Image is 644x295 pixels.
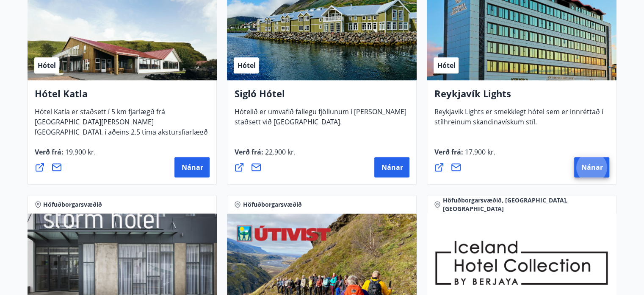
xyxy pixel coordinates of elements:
button: Nánar [574,157,609,177]
span: 22.900 kr. [263,147,295,157]
span: Nánar [381,163,403,172]
span: Nánar [181,163,203,172]
span: Höfuðborgarsvæðið [243,200,301,209]
span: Reykjavik Lights er smekklegt hótel sem er innréttað í stílhreinum skandinavískum stíl. [434,107,603,133]
h4: Sigló Hótel [234,87,409,107]
span: 17.900 kr. [463,147,495,157]
h4: Reykjavík Lights [434,87,609,107]
button: Nánar [174,157,210,177]
span: Verð frá : [234,147,295,163]
span: Hótelið er umvafið fallegu fjöllunum í [PERSON_NAME] staðsett við [GEOGRAPHIC_DATA]. [234,107,406,133]
span: Verð frá : [35,147,96,163]
span: Hótel [437,61,455,70]
span: 19.900 kr. [64,147,96,157]
span: Hótel [237,61,255,70]
span: Hótel Katla er staðsett í 5 km fjarlægð frá [GEOGRAPHIC_DATA][PERSON_NAME][GEOGRAPHIC_DATA], í að... [35,107,208,154]
span: Höfuðborgarsvæðið [43,200,102,209]
button: Nánar [374,157,409,177]
span: Nánar [581,163,603,172]
span: Höfuðborgarsvæðið, [GEOGRAPHIC_DATA], [GEOGRAPHIC_DATA] [442,196,609,213]
h4: Hótel Katla [35,87,210,107]
span: Hótel [38,61,56,70]
span: Verð frá : [434,147,495,163]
